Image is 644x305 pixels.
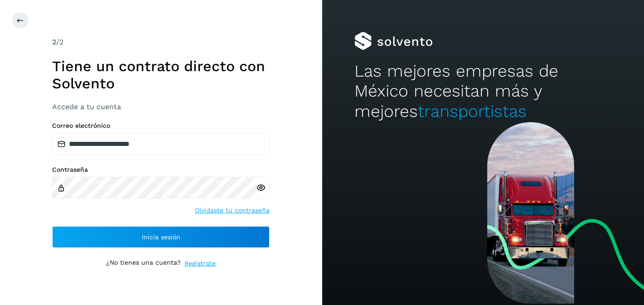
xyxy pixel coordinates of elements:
[142,234,180,240] span: Inicia sesión
[418,102,527,121] span: transportistas
[354,61,612,121] h2: Las mejores empresas de México necesitan más y mejores
[52,166,270,174] label: Contraseña
[52,38,56,46] span: 2
[184,259,216,268] a: Regístrate
[52,122,270,130] label: Correo electrónico
[195,206,270,215] a: Olvidaste tu contraseña
[52,226,270,248] button: Inicia sesión
[52,58,270,92] h1: Tiene un contrato directo con Solvento
[106,259,181,268] p: ¿No tienes una cuenta?
[52,102,270,111] h3: Accede a tu cuenta
[52,37,270,48] div: /2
